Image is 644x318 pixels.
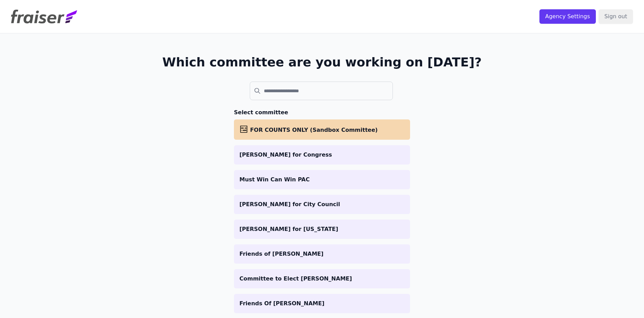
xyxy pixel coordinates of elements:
p: Committee to Elect [PERSON_NAME] [239,275,405,283]
a: Committee to Elect [PERSON_NAME] [234,269,410,288]
h1: Which committee are you working on [DATE]? [162,55,482,69]
a: Must Win Can Win PAC [234,170,410,189]
p: [PERSON_NAME] for City Council [239,200,405,209]
input: Agency Settings [539,9,596,24]
a: [PERSON_NAME] for City Council [234,195,410,214]
p: [PERSON_NAME] for Congress [239,151,405,159]
img: Fraiser Logo [11,10,77,23]
a: [PERSON_NAME] for Congress [234,145,410,165]
p: [PERSON_NAME] for [US_STATE] [239,225,405,233]
h3: Select committee [234,108,410,117]
a: FOR COUNTS ONLY (Sandbox Committee) [234,119,410,140]
a: Friends Of [PERSON_NAME] [234,294,410,313]
p: Friends of [PERSON_NAME] [239,250,405,258]
p: Friends Of [PERSON_NAME] [239,299,405,308]
a: [PERSON_NAME] for [US_STATE] [234,220,410,239]
p: Must Win Can Win PAC [239,176,405,184]
input: Sign out [599,9,633,24]
a: Friends of [PERSON_NAME] [234,244,410,264]
span: FOR COUNTS ONLY (Sandbox Committee) [250,127,378,133]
